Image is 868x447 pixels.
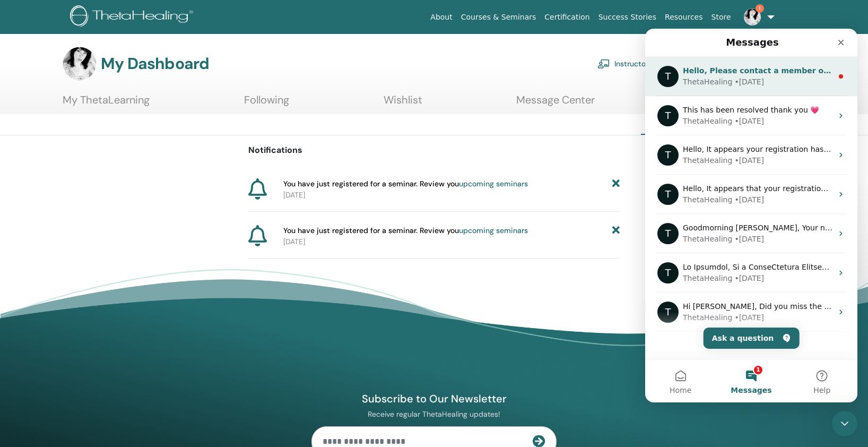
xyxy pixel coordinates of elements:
[24,358,46,365] span: Home
[89,166,119,177] div: • [DATE]
[38,48,87,59] div: ThetaHealing
[283,236,620,247] p: [DATE]
[63,93,150,114] a: My ThetaLearning
[89,283,119,295] div: • [DATE]
[89,126,119,137] div: • [DATE]
[12,155,33,176] div: Profile image for ThetaHealing
[38,283,87,295] div: ThetaHealing
[89,87,119,98] div: • [DATE]
[459,226,528,235] a: upcoming seminars
[661,7,707,27] a: Resources
[283,225,528,236] span: You have just registered for a seminar. Review you
[168,358,185,365] span: Help
[70,5,197,29] img: logo.png
[71,331,141,374] button: Messages
[38,205,87,216] div: ThetaHealing
[89,48,119,59] div: • [DATE]
[597,52,689,75] a: Instructor Dashboard
[756,4,764,13] span: 1
[244,93,289,114] a: Following
[101,54,209,73] h3: My Dashboard
[707,7,735,27] a: Store
[311,392,557,406] h4: Subscribe to Our Newsletter
[38,77,174,85] span: This has been resolved thank you 💗
[38,244,87,255] div: ThetaHealing
[516,93,595,114] a: Message Center
[38,166,87,177] div: ThetaHealing
[38,116,387,125] span: Hello, It appears your registration has now been updated. Thank you kindly for your patience.
[58,299,154,320] button: Ask a question
[645,29,857,402] iframe: Intercom live chat
[832,411,857,436] iframe: Intercom live chat
[311,409,557,419] p: Receive regular ThetaHealing updates!
[597,59,610,68] img: chalkboard-teacher.svg
[12,116,33,137] div: Profile image for ThetaHealing
[89,244,119,255] div: • [DATE]
[283,190,620,201] p: [DATE]
[744,8,761,25] img: default.jpg
[89,205,119,216] div: • [DATE]
[384,93,422,114] a: Wishlist
[12,194,33,216] div: Profile image for ThetaHealing
[38,195,360,203] span: Goodmorning [PERSON_NAME], Your name was successfully updated per your request.
[38,87,87,98] div: ThetaHealing
[12,234,33,255] div: Profile image for ThetaHealing
[12,76,33,98] div: Profile image for ThetaHealing
[459,179,528,188] a: upcoming seminars
[426,7,456,27] a: About
[283,178,528,190] span: You have just registered for a seminar. Review you
[142,331,212,374] button: Help
[594,7,661,27] a: Success Stories
[38,126,87,137] div: ThetaHealing
[12,273,33,294] div: Profile image for ThetaHealing
[540,7,594,27] a: Certification
[457,7,541,27] a: Courses & Seminars
[85,358,126,365] span: Messages
[63,47,97,81] img: default.jpg
[38,38,517,46] span: Hello, Please contact a member of our Event Team at [EMAIL_ADDRESS][DOMAIN_NAME] for additional a...
[248,144,620,157] p: Notifications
